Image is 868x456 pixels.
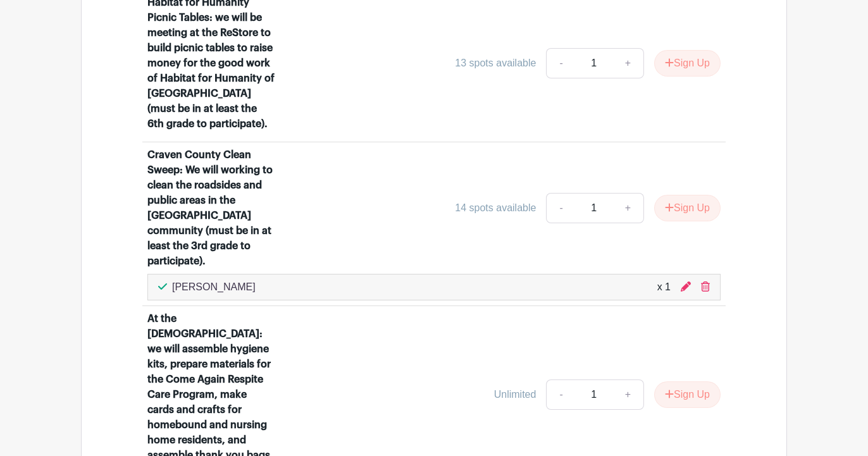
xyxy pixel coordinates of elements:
[612,193,644,223] a: +
[455,56,536,71] div: 13 spots available
[654,50,721,77] button: Sign Up
[657,280,671,295] div: x 1
[546,379,575,410] a: -
[612,379,644,410] a: +
[546,48,575,78] a: -
[147,147,276,269] div: Craven County Clean Sweep: We will working to clean the roadsides and public areas in the [GEOGRA...
[612,48,644,78] a: +
[546,193,575,223] a: -
[654,381,721,408] button: Sign Up
[172,280,256,295] p: [PERSON_NAME]
[494,387,536,402] div: Unlimited
[455,200,536,216] div: 14 spots available
[654,195,721,221] button: Sign Up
